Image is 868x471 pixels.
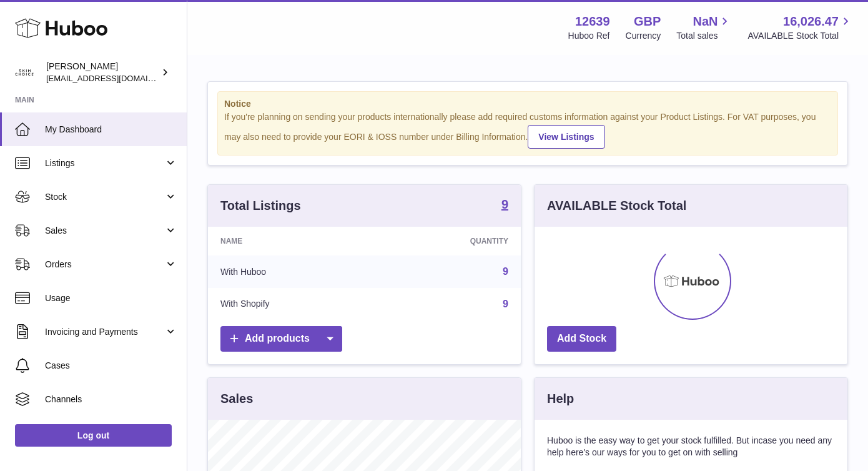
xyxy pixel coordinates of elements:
span: Channels [45,394,177,405]
a: Add Stock [547,326,616,352]
span: Total sales [676,30,732,42]
th: Quantity [377,227,521,255]
a: View Listings [528,125,604,149]
h3: Total Listings [220,197,301,214]
span: Stock [45,191,164,203]
span: Listings [45,157,164,169]
span: Usage [45,292,177,304]
a: 9 [503,299,508,309]
a: 9 [501,198,508,213]
a: 9 [503,266,508,277]
h3: Sales [220,390,253,407]
strong: Notice [224,98,831,110]
span: Sales [45,225,164,237]
span: 16,026.47 [783,13,839,30]
h3: AVAILABLE Stock Total [547,197,686,214]
a: Add products [220,326,342,352]
a: NaN Total sales [676,13,732,42]
th: Name [208,227,377,255]
div: If you're planning on sending your products internationally please add required customs informati... [224,111,831,149]
span: NaN [693,13,718,30]
span: Cases [45,360,177,372]
p: Huboo is the easy way to get your stock fulfilled. But incase you need any help here's our ways f... [547,435,835,459]
img: admin@skinchoice.com [15,63,34,82]
span: Orders [45,259,164,270]
strong: 9 [501,198,508,211]
span: Invoicing and Payments [45,326,164,338]
span: My Dashboard [45,124,177,136]
a: 16,026.47 AVAILABLE Stock Total [747,13,853,42]
td: With Huboo [208,255,377,288]
div: Huboo Ref [568,30,610,42]
h3: Help [547,390,574,407]
div: [PERSON_NAME] [46,61,159,84]
strong: 12639 [575,13,610,30]
a: Log out [15,424,172,447]
span: [EMAIL_ADDRESS][DOMAIN_NAME] [46,73,184,83]
strong: GBP [634,13,661,30]
td: With Shopify [208,288,377,320]
span: AVAILABLE Stock Total [747,30,853,42]
div: Currency [626,30,661,42]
